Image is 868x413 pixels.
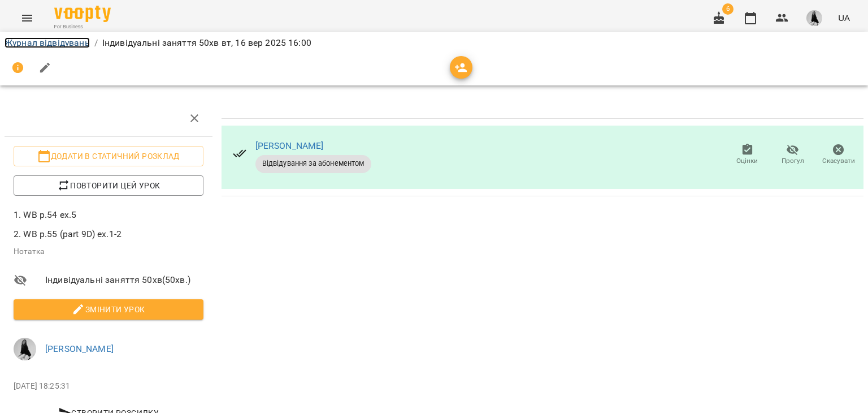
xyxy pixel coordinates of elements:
[822,156,855,166] span: Скасувати
[23,149,194,163] span: Додати в статичний розклад
[5,37,90,48] a: Журнал відвідувань
[23,303,194,316] span: Змінити урок
[14,299,203,320] button: Змінити урок
[102,36,311,50] p: Індивідуальні заняття 50хв вт, 16 вер 2025 16:00
[14,5,41,32] button: Menu
[815,139,861,171] button: Скасувати
[14,246,203,257] p: Нотатка
[724,139,770,171] button: Оцінки
[770,139,816,171] button: Прогул
[782,156,804,166] span: Прогул
[14,381,203,392] p: [DATE] 18:25:31
[23,179,194,192] span: Повторити цей урок
[45,273,203,287] span: Індивідуальні заняття 50хв ( 50 хв. )
[806,10,822,26] img: 1ec0e5e8bbc75a790c7d9e3de18f101f.jpeg
[54,6,111,22] img: Voopty Logo
[834,7,854,28] button: UA
[94,36,98,50] li: /
[54,23,111,31] span: For Business
[45,343,114,354] a: [PERSON_NAME]
[14,227,203,241] p: 2. WB p.55 (part 9D) ex.1-2
[838,12,850,24] span: UA
[255,140,324,151] a: [PERSON_NAME]
[255,158,371,169] span: Відвідування за абонементом
[5,36,863,50] nav: breadcrumb
[14,208,203,222] p: 1. WB p.54 ex.5
[736,156,758,166] span: Оцінки
[14,338,36,360] img: 1ec0e5e8bbc75a790c7d9e3de18f101f.jpeg
[14,175,203,196] button: Повторити цей урок
[722,3,734,15] span: 6
[14,146,203,166] button: Додати в статичний розклад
